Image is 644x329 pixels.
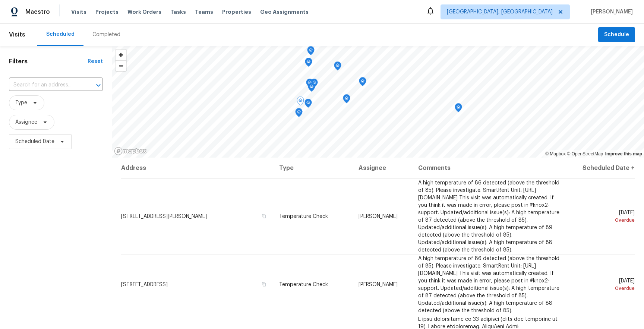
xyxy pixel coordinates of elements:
[297,97,304,108] div: Map marker
[566,158,635,178] th: Scheduled Date ↑
[572,285,635,292] div: Overdue
[455,103,462,115] div: Map marker
[9,58,88,65] h1: Filters
[572,278,635,292] span: [DATE]
[304,99,312,110] div: Map marker
[279,214,328,219] span: Temperature Check
[121,158,273,178] th: Address
[121,214,207,219] span: [STREET_ADDRESS][PERSON_NAME]
[545,151,566,156] a: Mapbox
[306,79,313,90] div: Map marker
[572,216,635,224] div: Overdue
[273,158,353,178] th: Type
[93,80,104,91] button: Open
[343,94,350,106] div: Map marker
[170,9,186,15] span: Tasks
[92,31,120,38] div: Completed
[572,210,635,224] span: [DATE]
[15,138,54,145] span: Scheduled Date
[121,282,168,287] span: [STREET_ADDRESS]
[9,26,25,43] span: Visits
[418,180,559,253] span: A high temperature of 86 detected (above the threshold of 85). Please investigate. SmartRent Unit...
[412,158,566,178] th: Comments
[260,8,309,16] span: Geo Assignments
[305,58,312,69] div: Map marker
[307,46,315,58] div: Map marker
[116,61,126,71] span: Zoom out
[353,158,412,178] th: Assignee
[359,77,366,89] div: Map marker
[310,79,318,90] div: Map marker
[334,61,341,73] div: Map marker
[308,83,315,94] div: Map marker
[15,118,37,126] span: Assignee
[598,27,635,42] button: Schedule
[359,282,398,287] span: [PERSON_NAME]
[222,8,251,16] span: Properties
[71,8,86,16] span: Visits
[418,256,559,313] span: A high temperature of 86 detected (above the threshold of 85). Please investigate. SmartRent Unit...
[195,8,213,16] span: Teams
[112,46,644,158] canvas: Map
[604,30,629,39] span: Schedule
[567,151,603,156] a: OpenStreetMap
[605,151,642,156] a: Improve this map
[15,99,27,107] span: Type
[261,281,267,288] button: Copy Address
[95,8,119,16] span: Projects
[46,31,75,38] div: Scheduled
[295,108,303,120] div: Map marker
[447,8,553,16] span: [GEOGRAPHIC_DATA], [GEOGRAPHIC_DATA]
[127,8,161,16] span: Work Orders
[116,60,126,71] button: Zoom out
[9,79,82,91] input: Search for an address...
[116,50,126,60] button: Zoom in
[88,58,103,65] div: Reset
[588,8,633,16] span: [PERSON_NAME]
[261,213,267,219] button: Copy Address
[279,282,328,287] span: Temperature Check
[25,8,50,16] span: Maestro
[114,147,147,155] a: Mapbox homepage
[359,214,398,219] span: [PERSON_NAME]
